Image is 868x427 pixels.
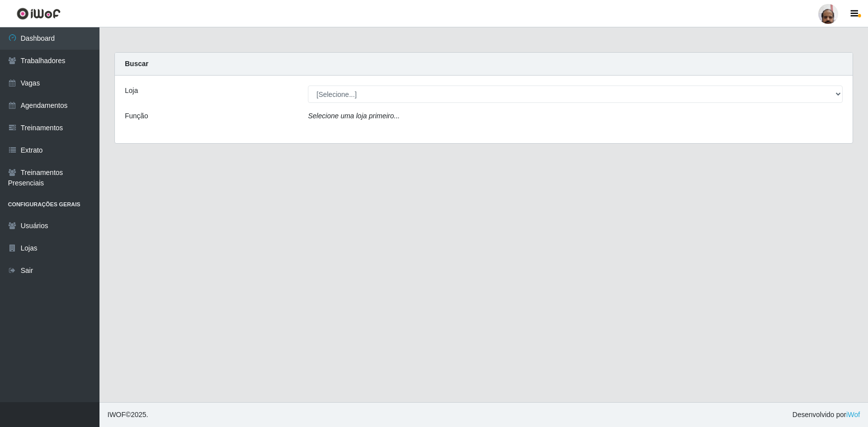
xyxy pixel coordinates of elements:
[125,85,138,96] label: Loja
[792,410,860,420] span: Desenvolvido por
[125,111,148,121] label: Função
[846,411,860,419] a: iWof
[16,7,61,20] img: CoreUI Logo
[125,60,148,68] strong: Buscar
[308,112,399,120] i: Selecione uma loja primeiro...
[107,411,126,419] span: IWOF
[107,410,148,420] span: © 2025 .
